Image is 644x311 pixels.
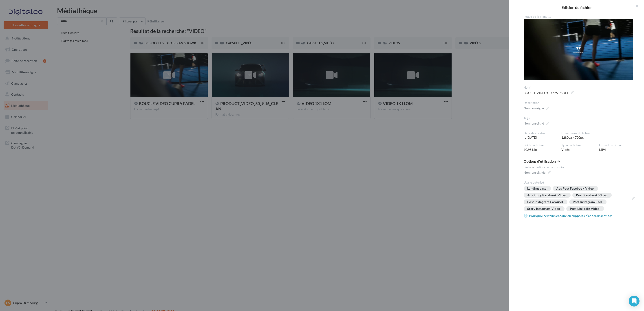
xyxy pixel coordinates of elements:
[561,143,595,147] div: Type du fichier
[561,131,633,135] div: Dimensions du fichier
[516,5,637,9] h2: Édition du fichier
[599,143,633,147] div: Format du fichier
[561,143,599,152] div: Vidéo
[524,90,574,96] span: BOUCLE VIDEO CUPRA PADEL
[576,194,607,197] div: Post Facebook Video
[524,143,561,152] div: 10.98 Mo
[524,15,633,19] div: Image de la vignette
[524,165,633,169] div: Période d’utilisation autorisée
[527,200,563,204] div: Post Instagram Carousel
[527,187,546,190] div: Landing page
[561,131,637,140] div: 1280px x 720px
[527,207,560,210] div: Story Instagram Video
[556,187,594,190] div: Ads Post Facebook Video
[524,160,556,163] span: Options d'utilisation
[524,213,614,219] a: Pourquoi certains canaux ou supports n’apparaissent pas
[524,105,549,111] span: Non renseigné
[599,143,637,152] div: MP4
[570,207,600,210] div: Post Linkedin Video
[524,116,633,120] div: Tags
[573,200,602,204] div: Post Instagram Reel
[629,296,640,307] div: Open Intercom Messenger
[524,131,561,140] div: le [DATE]
[524,131,558,135] div: Date de création
[524,121,544,126] div: Non renseigné
[524,101,633,105] div: Description
[524,143,558,147] div: Poids du fichier
[524,19,633,81] img: BOUCLE VIDEO CUPRA PADEL
[524,169,551,176] span: Non renseignée
[524,159,560,164] button: Options d'utilisation
[527,194,566,197] div: Ads Story Facebook Video
[524,181,633,185] div: Usage autorisé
